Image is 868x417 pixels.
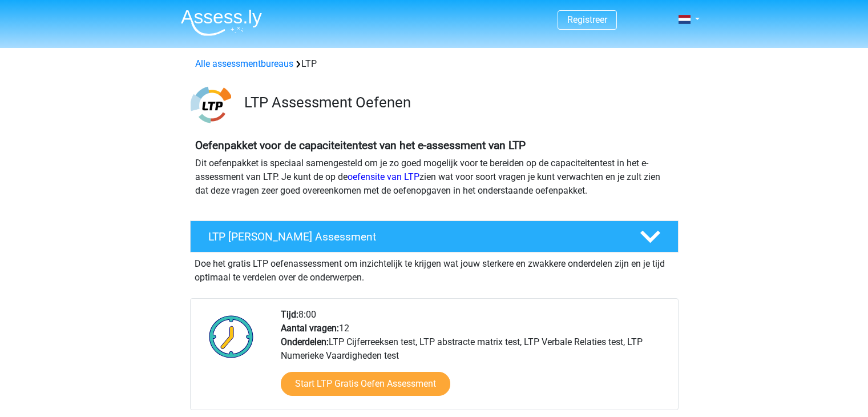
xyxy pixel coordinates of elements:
[195,58,293,69] a: Alle assessmentbureaus
[208,230,621,243] h4: LTP [PERSON_NAME] Assessment
[281,336,329,347] b: Onderdelen:
[185,220,683,252] a: LTP [PERSON_NAME] Assessment
[281,309,298,320] b: Tijd:
[191,85,231,125] img: ltp.png
[281,323,339,334] b: Aantal vragen:
[181,9,262,36] img: Assessly
[195,139,526,152] b: Oefenpakket voor de capaciteitentest van het e-assessment van LTP
[281,372,450,396] a: Start LTP Gratis Oefen Assessment
[244,94,669,111] h3: LTP Assessment Oefenen
[203,308,260,365] img: Klok
[348,171,419,182] a: oefensite van LTP
[567,14,607,25] a: Registreer
[272,308,677,410] div: 8:00 12 LTP Cijferreeksen test, LTP abstracte matrix test, LTP Verbale Relaties test, LTP Numerie...
[190,252,679,284] div: Doe het gratis LTP oefenassessment om inzichtelijk te krijgen wat jouw sterkere en zwakkere onder...
[195,157,673,198] p: Dit oefenpakket is speciaal samengesteld om je zo goed mogelijk voor te bereiden op de capaciteit...
[191,57,678,71] div: LTP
